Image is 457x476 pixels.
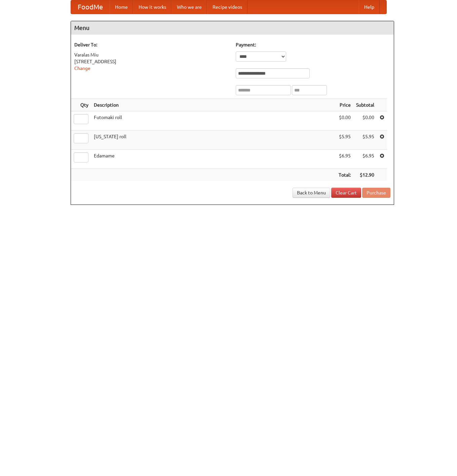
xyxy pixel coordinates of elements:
td: $0.00 [336,111,353,131]
a: Help [359,0,380,14]
div: Varalas Miu [74,51,229,58]
td: $6.95 [353,150,377,169]
th: Total: [336,169,353,181]
th: $12.90 [353,169,377,181]
th: Description [91,99,336,111]
td: $6.95 [336,150,353,169]
td: $0.00 [353,111,377,131]
h5: Payment: [236,41,390,48]
td: Futomaki roll [91,111,336,131]
th: Qty [71,99,91,111]
td: Edamame [91,150,336,169]
th: Price [336,99,353,111]
a: Change [74,66,90,71]
a: Home [110,0,133,14]
a: Who we are [172,0,207,14]
a: FoodMe [71,0,110,14]
a: Recipe videos [207,0,247,14]
td: [US_STATE] roll [91,131,336,150]
h5: Deliver To: [74,41,229,48]
th: Subtotal [353,99,377,111]
a: Clear Cart [331,188,361,198]
h4: Menu [71,21,394,35]
button: Purchase [362,188,390,198]
td: $5.95 [336,131,353,150]
td: $5.95 [353,131,377,150]
div: [STREET_ADDRESS] [74,58,229,65]
a: Back to Menu [293,188,330,198]
a: How it works [133,0,172,14]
